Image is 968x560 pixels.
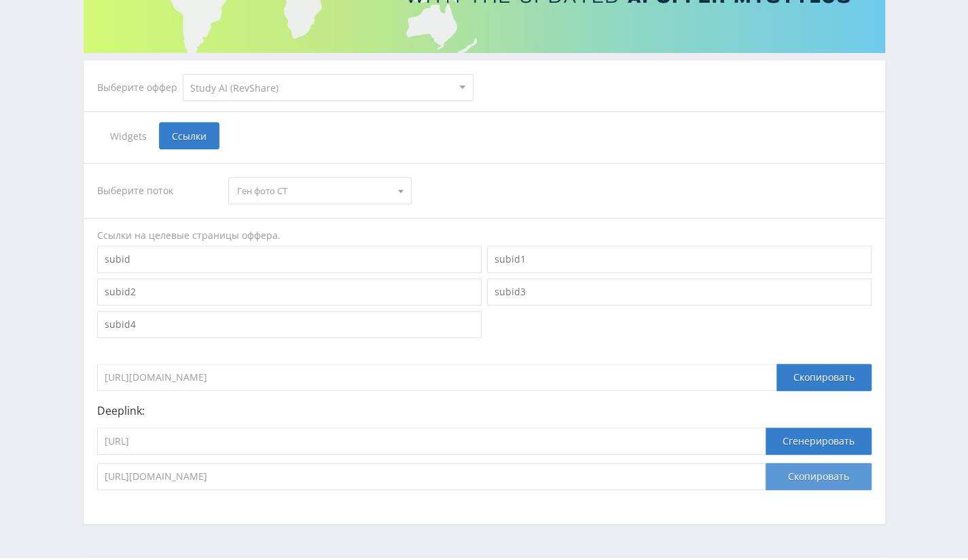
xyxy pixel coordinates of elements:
[97,246,482,273] input: subid
[766,463,872,490] button: Скопировать
[97,278,482,305] input: subid2
[776,364,872,391] div: Скопировать
[97,177,215,204] div: Выберите поток
[237,178,391,204] span: Ген фото СТ
[487,246,872,273] input: subid1
[97,82,183,93] div: Выберите оффер
[97,229,872,242] div: Ссылки на целевые страницы оффера.
[97,311,482,338] input: subid4
[97,122,159,149] span: Widgets
[97,405,872,417] p: Deeplink:
[159,122,219,149] span: Ссылки
[766,428,872,455] button: Сгенерировать
[487,278,872,305] input: subid3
